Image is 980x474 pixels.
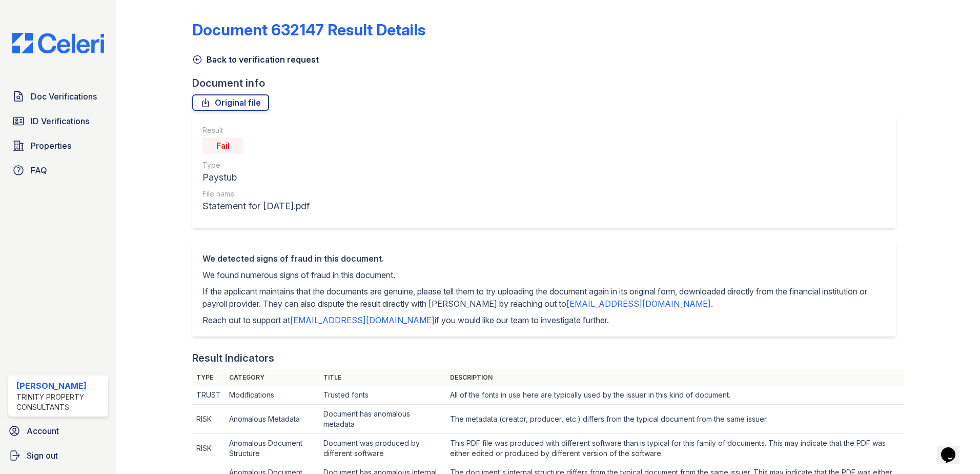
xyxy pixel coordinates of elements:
[446,405,904,434] td: The metadata (creator, producer, etc.) differs from the typical document from the same issuer.
[4,445,112,466] a: Sign out
[202,269,886,281] p: We found numerous signs of fraud in this document.
[319,434,446,463] td: Document was produced by different software
[192,94,269,111] a: Original file
[319,386,446,405] td: Trusted fonts
[27,449,58,462] span: Sign out
[16,380,104,392] div: [PERSON_NAME]
[202,252,886,265] div: We detected signs of fraud in this document.
[8,135,108,156] a: Properties
[192,53,319,66] a: Back to verification request
[192,386,225,405] td: TRUST
[566,299,711,309] a: [EMAIL_ADDRESS][DOMAIN_NAME]
[202,125,310,135] div: Result
[8,86,108,107] a: Doc Verifications
[202,189,310,199] div: File name
[202,170,310,185] div: Paystub
[31,115,89,127] span: ID Verifications
[192,405,225,434] td: RISK
[225,386,319,405] td: Modifications
[446,369,904,386] th: Description
[202,285,886,310] p: If the applicant maintains that the documents are genuine, please tell them to try uploading the ...
[319,405,446,434] td: Document has anomalous metadata
[225,369,319,386] th: Category
[290,315,435,325] a: [EMAIL_ADDRESS][DOMAIN_NAME]
[937,433,970,464] iframe: chat widget
[446,434,904,463] td: This PDF file was produced with different software than is typical for this family of documents. ...
[711,299,713,309] span: .
[31,164,47,176] span: FAQ
[16,392,104,412] div: Trinity Property Consultants
[202,199,310,213] div: Statement for [DATE].pdf
[31,90,97,103] span: Doc Verifications
[4,421,112,441] a: Account
[192,351,274,365] div: Result Indicators
[192,369,225,386] th: Type
[192,21,425,39] a: Document 632147 Result Details
[8,160,108,181] a: FAQ
[27,425,59,437] span: Account
[202,137,243,154] div: Fail
[202,314,886,326] p: Reach out to support at if you would like our team to investigate further.
[225,434,319,463] td: Anomalous Document Structure
[202,160,310,170] div: Type
[446,386,904,405] td: All of the fonts in use here are typically used by the issuer in this kind of document.
[319,369,446,386] th: Title
[4,33,112,53] img: CE_Logo_Blue-a8612792a0a2168367f1c8372b55b34899dd931a85d93a1a3d3e32e68fde9ad4.png
[225,405,319,434] td: Anomalous Metadata
[192,434,225,463] td: RISK
[8,111,108,131] a: ID Verifications
[192,76,904,90] div: Document info
[31,140,71,152] span: Properties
